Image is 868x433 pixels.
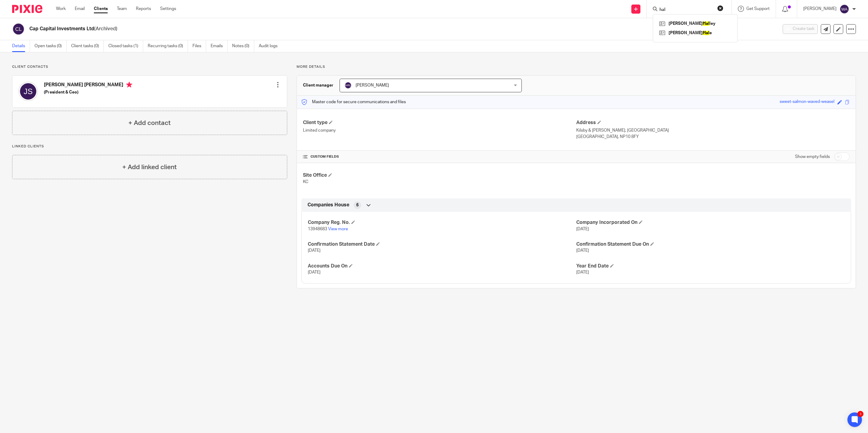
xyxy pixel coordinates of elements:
[303,82,334,88] h3: Client manager
[303,127,576,133] p: Limited company
[44,89,132,95] h5: (President & Ceo)
[307,202,349,208] span: Companies House
[301,99,406,105] p: Master code for secure communications and files
[308,241,576,248] h4: Confirmation Statement Date
[356,202,359,208] span: 6
[328,227,348,231] a: View more
[783,24,818,34] button: Create task
[717,5,723,11] button: Clear
[297,64,856,69] p: More details
[303,154,576,159] h4: CUSTOM FIELDS
[71,40,104,52] a: Client tasks (0)
[659,7,713,13] input: Search
[108,40,143,52] a: Closed tasks (1)
[117,6,127,12] a: Team
[35,40,67,52] a: Open tasks (0)
[12,40,30,52] a: Details
[308,248,321,253] span: [DATE]
[780,99,834,106] div: sweet-salmon-waved-weasel
[56,6,66,12] a: Work
[803,6,837,12] p: [PERSON_NAME]
[576,263,845,269] h4: Year End Date
[160,6,176,12] a: Settings
[746,7,770,11] span: Get Support
[303,120,576,126] h4: Client type
[576,270,589,274] span: [DATE]
[94,6,108,12] a: Clients
[576,120,850,126] h4: Address
[232,40,254,52] a: Notes (0)
[576,134,850,140] p: [GEOGRAPHIC_DATA], NP10 8FY
[303,180,308,184] span: KC
[18,82,38,101] img: svg%3E
[12,5,42,13] img: Pixie
[12,144,287,149] p: Linked clients
[75,6,85,12] a: Email
[192,40,206,52] a: Files
[308,270,321,274] span: [DATE]
[576,248,589,253] span: [DATE]
[128,118,171,128] h4: + Add contact
[344,82,352,89] img: svg%3E
[12,23,25,35] img: svg%3E
[308,263,576,269] h4: Accounts Due On
[857,411,863,417] div: 3
[356,83,389,87] span: [PERSON_NAME]
[12,64,287,69] p: Client contacts
[94,26,117,31] span: (Archived)
[795,154,830,160] label: Show empty fields
[126,82,132,88] i: Primary
[259,40,282,52] a: Audit logs
[840,4,849,14] img: svg%3E
[308,227,327,231] span: 13948683
[303,172,576,179] h4: Site Office
[308,219,576,226] h4: Company Reg. No.
[122,162,177,172] h4: + Add linked client
[576,241,845,248] h4: Confirmation Statement Due On
[44,82,132,89] h4: [PERSON_NAME] [PERSON_NAME]
[29,26,625,32] h2: Cap Capital Investments Ltd
[576,227,589,231] span: [DATE]
[136,6,151,12] a: Reports
[211,40,228,52] a: Emails
[576,127,850,133] p: Kilsby & [PERSON_NAME], [GEOGRAPHIC_DATA]
[576,219,845,226] h4: Company Incorporated On
[148,40,188,52] a: Recurring tasks (0)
